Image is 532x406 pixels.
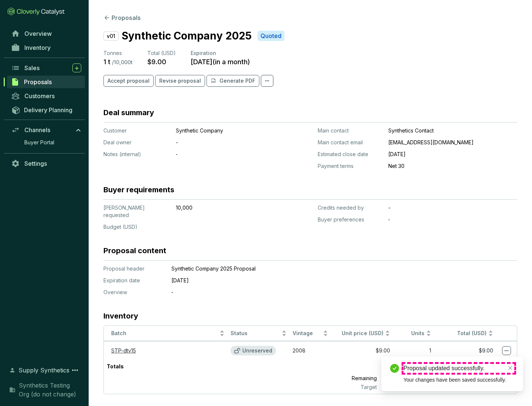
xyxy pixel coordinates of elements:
a: Overview [7,27,85,40]
span: Overview [24,30,52,37]
span: Batch [111,330,218,337]
span: Budget (USD) [103,224,137,230]
span: Vintage [293,330,321,337]
p: Estimated close date [318,151,382,158]
a: Customers [7,90,85,102]
th: Batch [104,326,228,341]
span: Synthetics Testing Org (do not change) [19,381,81,399]
p: Tonnes [103,49,133,57]
p: Net 30 [388,162,517,170]
div: Proposal updated successfully. [403,364,514,373]
span: Buyer Portal [24,139,54,146]
p: ‐ [388,216,517,223]
h3: Deal summary [103,107,154,118]
p: Synthetic Company 2025 Proposal [171,265,482,272]
span: close [508,365,513,371]
p: Overview [103,289,163,296]
p: Expiration [191,49,250,57]
p: 10,000 t [380,383,434,391]
p: Remaining [319,373,380,383]
td: 1 [393,341,434,360]
a: Buyer Portal [21,137,85,148]
p: Main contact email [318,139,382,146]
p: Synthetic Company 2025 [122,28,252,44]
h3: Buyer requirements [103,185,174,195]
span: Proposals [24,78,52,86]
span: Total (USD) [457,330,487,336]
button: Generate PDF [207,75,259,87]
a: Settings [7,157,85,170]
div: Your changes have been saved successfully. [403,376,514,384]
p: [DATE] ( in a month ) [191,58,250,66]
p: Synthetics Contact [388,127,517,134]
td: 2008 [290,341,331,360]
p: 9,999 t [380,373,434,383]
p: Synthetic Company [176,127,276,134]
p: Credits needed by [318,204,382,211]
p: [DATE] [171,277,482,284]
td: $9.00 [434,341,496,360]
p: Deal owner [103,139,170,146]
h3: Inventory [103,311,138,321]
span: Revise proposal [159,77,201,85]
span: Sales [24,64,40,72]
p: ‐ [176,151,276,158]
p: Main contact [318,127,382,134]
p: / 10,000 t [112,59,133,66]
p: [DATE] [388,151,517,158]
p: 1 t [103,58,110,66]
span: Customers [24,92,55,100]
p: Generate PDF [219,77,255,85]
p: Unreserved [242,347,272,354]
p: Target [319,383,380,391]
p: Quoted [260,32,282,40]
p: Customer [103,127,170,134]
button: Accept proposal [103,75,154,87]
a: STP-dtv15 [111,347,136,354]
a: Inventory [7,41,85,54]
span: Status [231,330,280,337]
span: Channels [24,126,50,134]
td: $9.00 [331,341,393,360]
p: Payment terms [318,162,382,170]
p: Buyer preferences [318,216,382,223]
span: Unit price (USD) [342,330,383,336]
span: check-circle [390,364,399,373]
span: Units [396,330,425,337]
span: Total (USD) [147,50,176,56]
p: - [176,139,276,146]
a: Close [506,364,514,372]
p: [PERSON_NAME] requested [103,204,170,219]
span: Accept proposal [108,77,150,85]
span: Delivery Planning [24,106,72,114]
p: 10,000 [176,204,276,211]
span: Settings [24,160,47,167]
a: Sales [7,62,85,74]
button: Proposals [103,13,141,22]
span: Inventory [24,44,51,51]
p: Notes (internal) [103,151,170,158]
a: Proposals [7,76,85,88]
a: Channels [7,124,85,136]
p: Proposal header [103,265,163,272]
button: Revise proposal [155,75,205,87]
p: [EMAIL_ADDRESS][DOMAIN_NAME] [388,139,517,146]
p: Totals [104,360,127,373]
p: - [388,204,517,211]
p: v01 [103,31,119,41]
a: Delivery Planning [7,104,85,116]
span: Supply Synthetics [18,366,69,375]
p: ‐ [171,289,482,296]
th: Units [393,326,434,341]
p: 1 t [379,360,434,373]
p: Expiration date [103,277,163,284]
th: Vintage [290,326,331,341]
th: Status [228,326,290,341]
p: $9.00 [147,58,166,66]
h3: Proposal content [103,245,166,256]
